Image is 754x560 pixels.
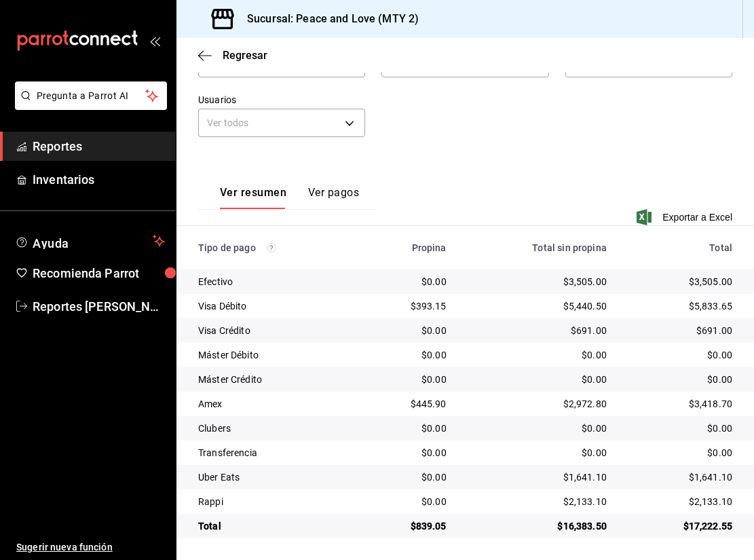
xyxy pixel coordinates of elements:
[628,324,732,337] div: $691.00
[628,299,732,313] div: $5,833.65
[198,519,350,533] div: Total
[628,373,732,386] div: $0.00
[628,397,732,411] div: $3,418.70
[639,209,732,225] button: Exportar a Excel
[468,470,607,484] div: $1,641.10
[198,348,350,362] div: Máster Débito
[628,275,732,288] div: $3,505.00
[468,324,607,337] div: $691.00
[15,81,167,110] button: Pregunta a Parrot AI
[220,186,359,209] div: navigation tabs
[468,446,607,460] div: $0.00
[33,233,147,249] span: Ayuda
[198,373,350,386] div: Máster Crédito
[372,242,447,253] div: Propina
[198,275,350,288] div: Efectivo
[468,275,607,288] div: $3,505.00
[628,495,732,508] div: $2,133.10
[372,470,447,484] div: $0.00
[33,137,165,155] span: Reportes
[198,495,350,508] div: Rappi
[267,243,276,253] svg: Los pagos realizados con Pay y otras terminales son montos brutos.
[220,186,286,209] button: Ver resumen
[33,264,165,282] span: Recomienda Parrot
[372,348,447,362] div: $0.00
[468,519,607,533] div: $16,383.50
[308,186,359,209] button: Ver pagos
[198,470,350,484] div: Uber Eats
[372,519,447,533] div: $839.05
[198,95,365,105] label: Usuarios
[628,242,732,253] div: Total
[10,98,167,113] a: Pregunta a Parrot AI
[198,299,350,313] div: Visa Débito
[33,170,165,189] span: Inventarios
[372,397,447,411] div: $445.90
[468,397,607,411] div: $2,972.80
[198,397,350,411] div: Amex
[468,422,607,435] div: $0.00
[149,35,160,46] button: open_drawer_menu
[198,422,350,435] div: Clubers
[198,446,350,460] div: Transferencia
[628,348,732,362] div: $0.00
[198,242,350,253] div: Tipo de pago
[372,422,447,435] div: $0.00
[372,373,447,386] div: $0.00
[372,299,447,313] div: $393.15
[628,422,732,435] div: $0.00
[223,49,267,62] span: Regresar
[628,470,732,484] div: $1,641.10
[468,242,607,253] div: Total sin propina
[372,275,447,288] div: $0.00
[468,495,607,508] div: $2,133.10
[468,373,607,386] div: $0.00
[372,495,447,508] div: $0.00
[198,324,350,337] div: Visa Crédito
[372,324,447,337] div: $0.00
[37,89,146,103] span: Pregunta a Parrot AI
[198,49,267,62] button: Regresar
[372,446,447,460] div: $0.00
[33,297,165,316] span: Reportes [PERSON_NAME]
[628,519,732,533] div: $17,222.55
[198,109,365,137] div: Ver todos
[468,348,607,362] div: $0.00
[236,11,419,27] h3: Sucursal: Peace and Love (MTY 2)
[16,540,165,555] span: Sugerir nueva función
[628,446,732,460] div: $0.00
[468,299,607,313] div: $5,440.50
